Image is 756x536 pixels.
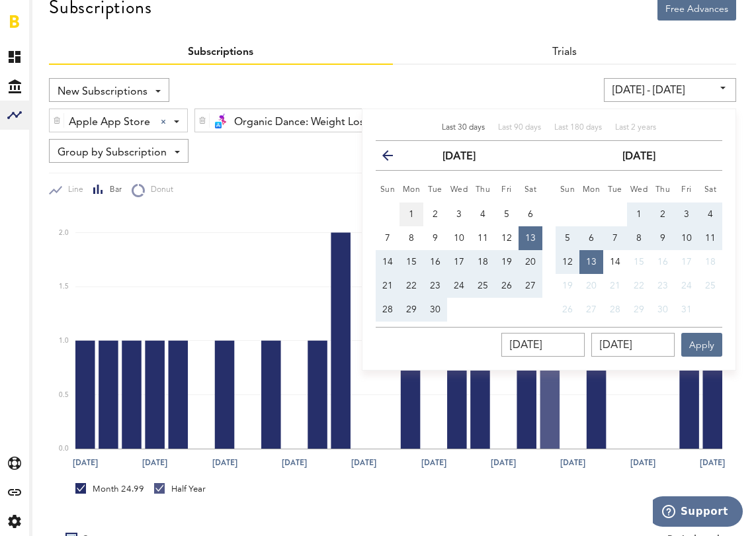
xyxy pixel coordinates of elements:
button: 9 [651,226,675,250]
span: 11 [705,234,716,243]
text: [DATE] [560,457,585,469]
span: 15 [634,257,644,267]
text: 0.0 [59,445,69,452]
text: [DATE] [351,457,376,469]
button: 18 [698,250,722,274]
input: __/__/____ [591,333,675,357]
span: 29 [634,305,644,314]
button: 21 [376,274,399,298]
span: 23 [657,281,668,290]
small: Sunday [380,186,396,194]
text: [DATE] [142,457,167,469]
span: Last 2 years [615,124,656,132]
span: 22 [634,281,644,290]
button: 11 [471,226,495,250]
span: 21 [610,281,620,290]
button: 8 [627,226,651,250]
span: Donut [145,185,173,196]
span: Line [62,185,83,196]
small: Saturday [525,186,537,194]
button: 7 [603,226,627,250]
small: Friday [501,186,512,194]
span: 17 [681,257,692,267]
button: 12 [495,226,519,250]
button: 25 [698,274,722,298]
text: 1.5 [59,283,69,290]
button: 22 [627,274,651,298]
span: 19 [562,281,573,290]
span: 8 [636,234,642,243]
strong: [DATE] [622,152,655,162]
button: 17 [675,250,698,274]
span: 21 [382,281,393,290]
text: 1.0 [59,337,69,344]
span: 4 [480,210,485,219]
button: 15 [399,250,423,274]
span: 27 [525,281,536,290]
a: Subscriptions [188,47,253,58]
button: 27 [579,298,603,322]
button: 6 [519,202,542,226]
small: Wednesday [630,186,648,194]
button: 21 [603,274,627,298]
button: 24 [675,274,698,298]
small: Tuesday [428,186,442,194]
button: 4 [471,202,495,226]
span: New Subscriptions [58,81,147,103]
span: 1 [636,210,642,219]
small: Sunday [560,186,575,194]
span: Group by Subscription [58,142,167,164]
span: 29 [406,305,417,314]
span: 26 [562,305,573,314]
span: 8 [409,234,414,243]
button: 26 [495,274,519,298]
small: Thursday [655,186,671,194]
button: 15 [627,250,651,274]
button: 30 [651,298,675,322]
span: 14 [610,257,620,267]
span: 19 [501,257,512,267]
button: 10 [675,226,698,250]
span: Last 180 days [554,124,602,132]
button: 14 [376,250,399,274]
button: 13 [519,226,542,250]
span: 18 [705,257,716,267]
span: 28 [610,305,620,314]
span: 26 [501,281,512,290]
span: 12 [501,234,512,243]
strong: [DATE] [442,152,476,162]
div: Delete [195,109,210,132]
span: Organic Dance: Weight Loss App [234,111,392,134]
button: 26 [556,298,579,322]
span: 30 [657,305,668,314]
span: 17 [454,257,464,267]
span: 5 [504,210,509,219]
span: 20 [586,281,597,290]
span: 10 [681,234,692,243]
span: 28 [382,305,393,314]
button: 10 [447,226,471,250]
div: Month 24.99 [75,483,144,495]
span: 22 [406,281,417,290]
button: 1 [627,202,651,226]
text: [DATE] [212,457,237,469]
text: [DATE] [282,457,307,469]
button: 3 [447,202,471,226]
span: 13 [525,234,536,243]
img: 100x100bb.jpg [214,112,231,129]
a: Monetization [32,42,46,71]
span: 5 [565,234,570,243]
span: 1 [409,210,414,219]
span: 31 [681,305,692,314]
button: 19 [556,274,579,298]
button: 23 [423,274,447,298]
span: 13 [586,257,597,267]
div: Delete [50,109,64,132]
span: Bar [104,185,122,196]
button: 4 [698,202,722,226]
span: 2 [660,210,665,219]
span: 24 [454,281,464,290]
button: 2 [651,202,675,226]
button: 20 [579,274,603,298]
